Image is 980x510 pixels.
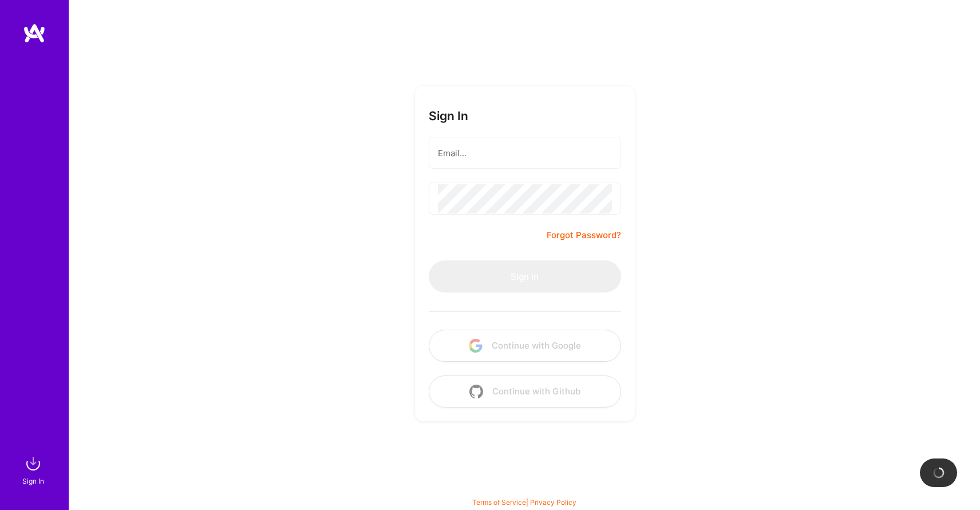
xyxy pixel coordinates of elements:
button: Continue with Google [429,330,621,362]
a: Forgot Password? [547,228,621,242]
button: Sign In [429,260,621,292]
img: icon [469,385,483,398]
span: | [472,498,576,507]
h3: Sign In [429,109,468,123]
img: sign in [22,452,45,475]
img: logo [23,23,46,44]
input: Email... [438,139,612,168]
div: Sign In [22,475,44,487]
div: © 2025 ATeams Inc., All rights reserved. [69,476,980,504]
a: Privacy Policy [530,498,576,507]
button: Continue with Github [429,375,621,408]
a: sign inSign In [24,452,45,487]
a: Terms of Service [472,498,526,507]
img: icon [469,339,483,353]
img: loading [932,466,945,479]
